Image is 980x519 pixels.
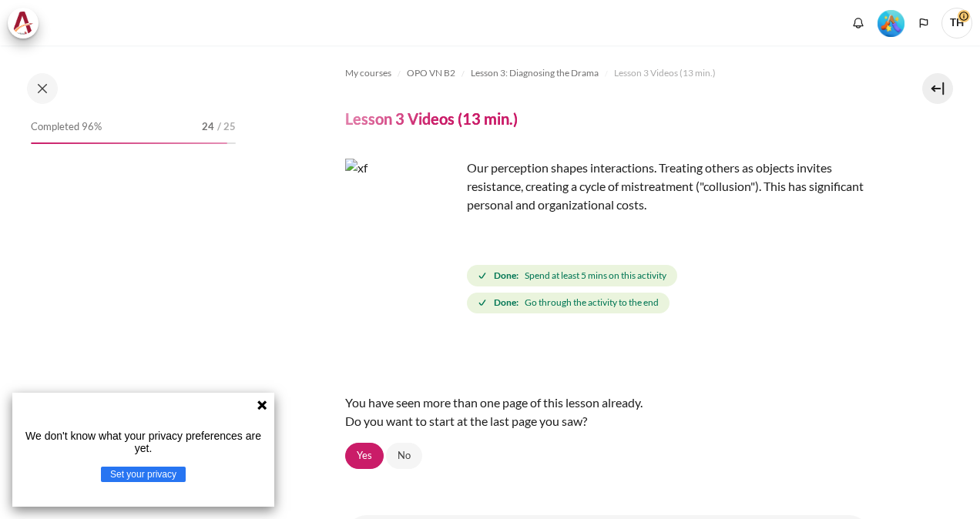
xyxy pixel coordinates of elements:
[8,8,46,39] a: Architeck Architeck
[386,443,422,469] a: No
[345,109,518,129] h4: Lesson 3 Videos (13 min.)
[31,119,102,135] span: Completed 96%
[941,8,972,39] a: User menu
[345,61,871,85] nav: Navigation bar
[494,296,519,310] strong: Done:
[471,66,599,80] span: Lesson 3: Diagnosing the Drama
[471,64,599,82] a: Lesson 3: Diagnosing the Drama
[614,66,716,80] span: Lesson 3 Videos (13 min.)
[345,66,391,80] span: My courses
[101,467,186,482] button: Set your privacy
[941,8,972,39] span: TH
[345,159,461,274] img: xf
[878,10,904,37] img: Level #5
[912,12,935,35] button: Languages
[345,381,871,443] div: You have seen more than one page of this lesson already. Do you want to start at the last page yo...
[345,443,384,469] a: Yes
[345,159,871,214] p: Our perception shapes interactions. Treating others as objects invites resistance, creating a cyc...
[871,8,911,37] a: Level #5
[407,66,455,80] span: OPO VN B2
[407,64,455,82] a: OPO VN B2
[847,12,870,35] div: Show notification window with no new notifications
[345,64,391,82] a: My courses
[202,119,214,135] span: 24
[614,64,716,82] a: Lesson 3 Videos (13 min.)
[525,296,659,310] span: Go through the activity to the end
[878,8,904,37] div: Level #5
[525,269,666,283] span: Spend at least 5 mins on this activity
[12,12,34,35] img: Architeck
[18,430,268,454] p: We don't know what your privacy preferences are yet.
[217,119,236,135] span: / 25
[494,269,519,283] strong: Done:
[31,142,227,144] div: 96%
[467,262,871,316] div: Completion requirements for Lesson 3 Videos (13 min.)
